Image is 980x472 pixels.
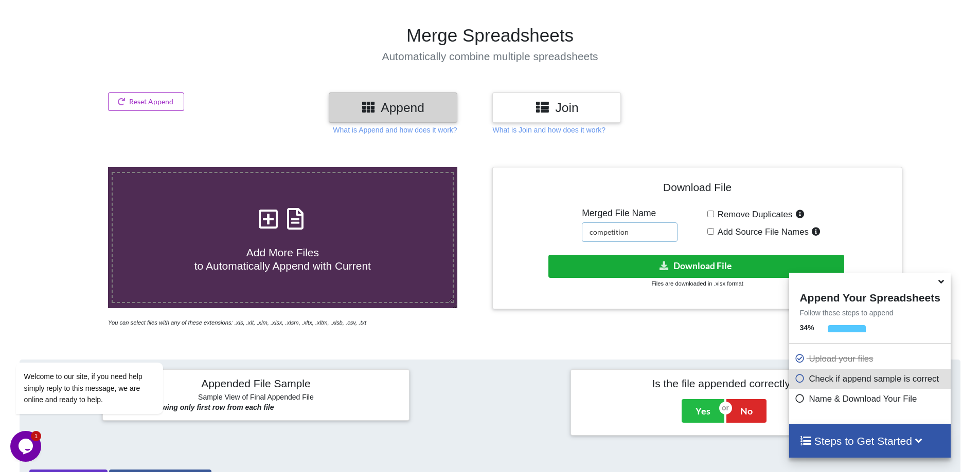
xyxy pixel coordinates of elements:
button: Yes [682,399,724,423]
p: Upload your files [794,352,948,365]
i: You can select files with any of these extensions: .xls, .xlt, .xlm, .xlsx, .xlsm, .xltx, .xltm, ... [108,319,366,326]
span: Add Source File Names [714,227,809,237]
h4: Steps to Get Started [799,435,940,447]
iframe: chat widget [10,270,195,426]
h4: Appended File Sample [110,377,402,391]
p: Check if append sample is correct [794,372,948,385]
iframe: chat widget [10,431,43,462]
b: Showing only first row from each file [148,403,274,411]
p: What is Append and how does it work? [333,125,457,135]
b: 34 % [799,324,814,332]
small: Files are downloaded in .xlsx format [651,280,743,287]
h4: Is the file appended correctly? [578,377,870,390]
h5: Merged File Name [582,208,678,219]
span: Remove Duplicates [714,210,793,219]
h4: Download File [500,175,894,204]
p: Follow these steps to append [789,308,950,318]
h4: Append Your Spreadsheets [789,289,950,304]
button: Reset Append [108,92,184,111]
button: No [726,399,767,423]
input: Enter File Name [582,222,678,242]
span: Add More Files to Automatically Append with Current [194,247,371,271]
h3: Join [500,100,613,115]
p: What is Join and how does it work? [492,125,605,135]
p: Name & Download Your File [794,392,948,405]
h6: Sample View of Final Appended File [110,393,402,403]
h3: Append [336,100,450,115]
button: Download File [548,255,844,278]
